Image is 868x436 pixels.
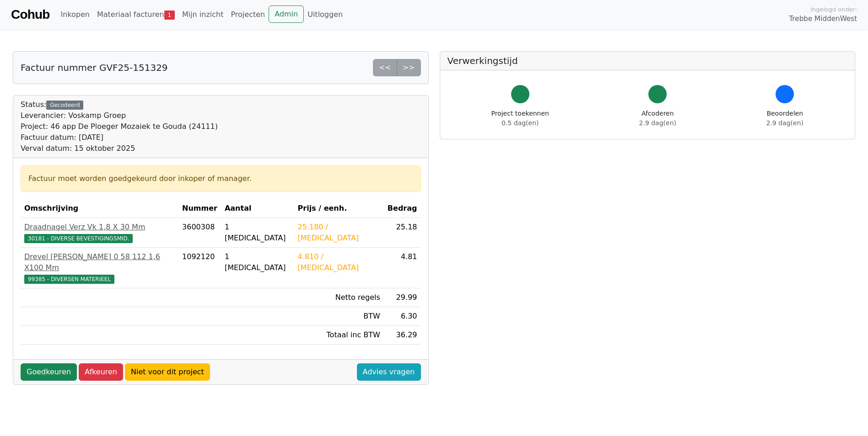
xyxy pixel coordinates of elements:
div: 1 [MEDICAL_DATA] [225,222,291,244]
th: Nummer [178,199,221,218]
a: Afkeuren [79,363,123,381]
td: 29.99 [384,288,421,307]
a: Draadnagel Verz Vk 1,8 X 30 Mm30181 - DIVERSE BEVESTIGINGSMID. [24,222,175,244]
div: Factuur moet worden goedgekeurd door inkoper of manager. [28,173,413,184]
div: Status: [21,99,218,154]
span: Trebbe MiddenWest [789,14,857,24]
div: 1 [MEDICAL_DATA] [225,251,291,273]
div: Factuur datum: [DATE] [21,132,218,143]
th: Omschrijving [21,199,178,218]
span: 30181 - DIVERSE BEVESTIGINGSMID. [24,234,133,243]
span: 2.9 dag(en) [766,119,803,127]
th: Aantal [221,199,294,218]
span: 0.5 dag(en) [501,119,539,127]
div: Afcoderen [639,109,676,128]
td: 36.29 [384,326,421,345]
a: Advies vragen [357,363,421,381]
span: 2.9 dag(en) [639,119,676,127]
a: Uitloggen [304,5,346,24]
th: Prijs / eenh. [294,199,384,218]
div: Project toekennen [491,109,549,128]
a: Niet voor dit project [125,363,210,381]
div: Project: 46 app De Ploeger Mozaiek te Gouda (24111) [21,121,218,132]
span: 1 [164,11,175,20]
a: Mijn inzicht [178,5,227,24]
div: 25.180 / [MEDICAL_DATA] [298,222,380,244]
td: 1092120 [178,248,221,288]
div: Drevel [PERSON_NAME] 0 58 112 1,6 X100 Mm [24,251,175,273]
div: Verval datum: 15 oktober 2025 [21,143,218,154]
td: 4.81 [384,248,421,288]
a: Drevel [PERSON_NAME] 0 58 112 1,6 X100 Mm99385 - DIVERSEN MATERIEEL [24,251,175,284]
td: 3600308 [178,218,221,248]
td: BTW [294,307,384,326]
a: Cohub [11,4,49,26]
th: Bedrag [384,199,421,218]
td: Netto regels [294,288,384,307]
td: Totaal inc BTW [294,326,384,345]
div: Draadnagel Verz Vk 1,8 X 30 Mm [24,222,175,233]
a: Projecten [227,5,269,24]
h5: Verwerkingstijd [447,55,848,66]
div: Leverancier: Voskamp Groep [21,110,218,121]
a: Admin [269,5,304,23]
td: 6.30 [384,307,421,326]
div: 4.810 / [MEDICAL_DATA] [298,251,380,273]
div: Gecodeerd [46,101,83,110]
a: Materiaal facturen1 [93,5,178,24]
td: 25.18 [384,218,421,248]
span: 99385 - DIVERSEN MATERIEEL [24,275,114,284]
a: Inkopen [57,5,93,24]
h5: Factuur nummer GVF25-151329 [21,62,168,73]
div: Beoordelen [766,109,803,128]
span: Ingelogd onder: [810,5,857,14]
a: Goedkeuren [21,363,77,381]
